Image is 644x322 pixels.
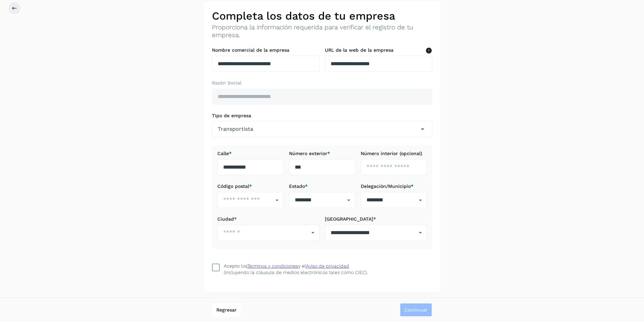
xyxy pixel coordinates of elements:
[247,263,298,269] a: Términos y condiciones
[325,47,432,53] label: URL de la web de la empresa
[306,263,349,269] a: Aviso de privacidad
[216,307,237,312] span: Regresar
[212,80,432,86] label: Razón Social
[217,183,284,189] label: Código postal
[224,270,368,275] p: (incluyendo la cláusula de medios electrónicos tales como CIEC).
[212,9,432,22] h2: Completa los datos de tu empresa
[289,183,355,189] label: Estado
[218,125,253,133] span: Transportista
[224,263,349,270] div: Acepto los y el
[404,307,428,312] span: Continuar
[289,151,355,156] label: Número exterior
[361,183,427,189] label: Delegación/Municipio
[361,151,427,156] label: Número interior (opcional)
[212,303,241,317] button: Regresar
[217,151,284,156] label: Calle
[212,24,432,39] p: Proporciona la información requerida para verificar el registro de tu empresa.
[217,216,319,222] label: Ciudad
[212,113,432,119] label: Tipo de empresa
[212,47,319,53] label: Nombre comercial de la empresa
[325,216,427,222] label: [GEOGRAPHIC_DATA]
[400,303,432,317] button: Continuar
